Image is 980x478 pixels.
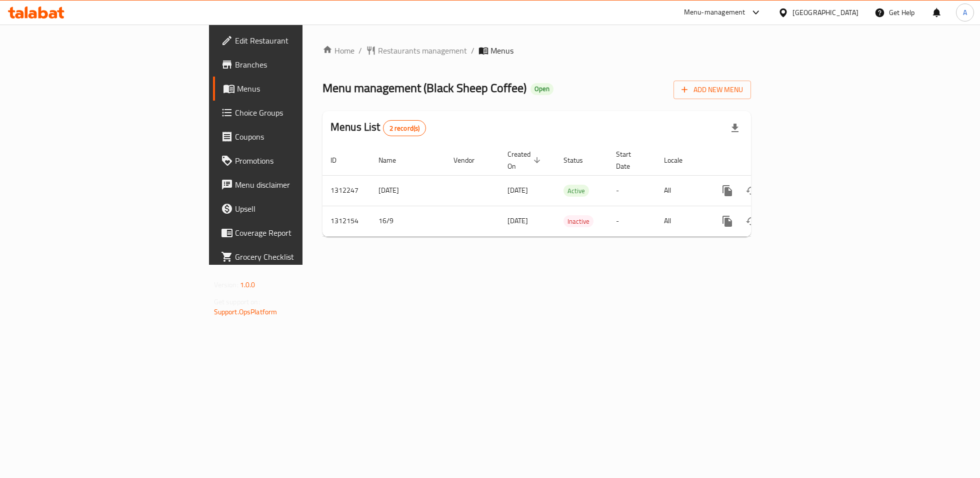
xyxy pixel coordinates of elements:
div: Inactive [563,215,593,227]
span: Upsell [235,203,364,215]
span: Coupons [235,131,364,143]
span: Vendor [453,154,487,166]
a: Menus [213,77,372,101]
span: Choice Groups [235,107,364,119]
a: Edit Restaurant [213,29,372,53]
span: [DATE] [507,214,528,227]
td: 16/9 [370,206,445,236]
nav: breadcrumb [322,45,751,57]
span: 1.0.0 [240,278,255,291]
div: [GEOGRAPHIC_DATA] [792,7,858,18]
span: Edit Restaurant [235,35,364,47]
span: Created On [507,148,543,172]
div: Menu-management [684,7,745,19]
span: Inactive [563,216,593,227]
a: Restaurants management [366,45,467,57]
a: Support.OpsPlatform [214,305,277,318]
td: All [656,206,707,236]
a: Upsell [213,197,372,221]
span: Status [563,154,596,166]
button: Change Status [739,179,763,203]
td: - [608,206,656,236]
span: Coverage Report [235,227,364,239]
span: [DATE] [507,184,528,197]
h2: Menus List [330,120,426,136]
th: Actions [707,145,819,176]
span: Menu disclaimer [235,179,364,191]
table: enhanced table [322,145,819,237]
a: Menu disclaimer [213,173,372,197]
span: 2 record(s) [383,124,426,133]
span: Grocery Checklist [235,251,364,263]
span: Menu management ( Black Sheep Coffee ) [322,77,526,99]
a: Coupons [213,125,372,149]
span: ID [330,154,349,166]
a: Grocery Checklist [213,245,372,269]
td: All [656,175,707,206]
span: Branches [235,59,364,71]
span: Active [563,185,589,197]
td: [DATE] [370,175,445,206]
span: A [963,7,967,18]
a: Choice Groups [213,101,372,125]
span: Restaurants management [378,45,467,57]
div: Total records count [383,120,426,136]
div: Export file [723,116,747,140]
a: Promotions [213,149,372,173]
span: Version: [214,278,238,291]
span: Promotions [235,155,364,167]
button: Change Status [739,209,763,233]
span: Menus [490,45,513,57]
td: - [608,175,656,206]
span: Open [530,85,553,93]
span: Get support on: [214,295,260,308]
button: more [715,209,739,233]
li: / [471,45,474,57]
button: Add New Menu [673,81,751,99]
div: Open [530,83,553,95]
span: Add New Menu [681,84,743,96]
span: Name [378,154,409,166]
span: Locale [664,154,695,166]
span: Start Date [616,148,644,172]
span: Menus [237,83,364,95]
a: Branches [213,53,372,77]
a: Coverage Report [213,221,372,245]
button: more [715,179,739,203]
